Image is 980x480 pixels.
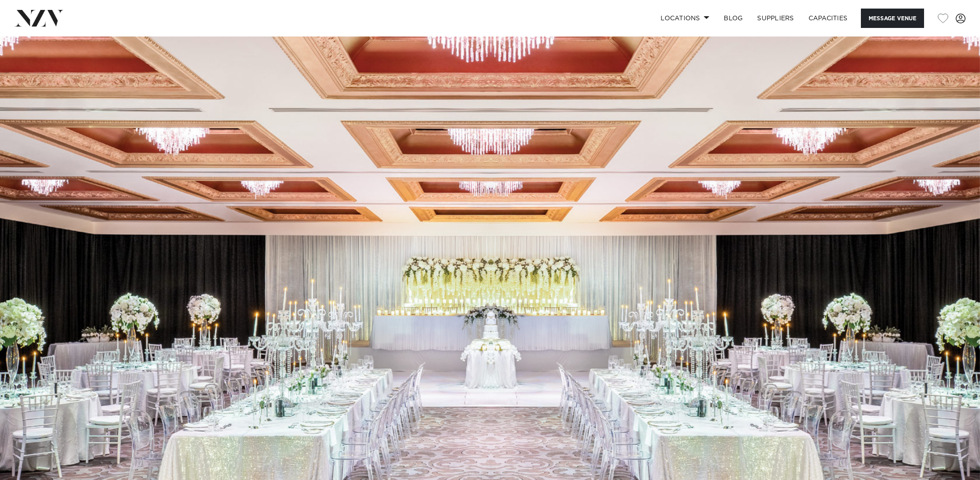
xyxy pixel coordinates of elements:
[861,9,924,28] button: Message Venue
[717,9,750,28] a: BLOG
[653,9,717,28] a: Locations
[801,9,855,28] a: Capacities
[750,9,801,28] a: SUPPLIERS
[14,10,64,26] img: nzv-logo.png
